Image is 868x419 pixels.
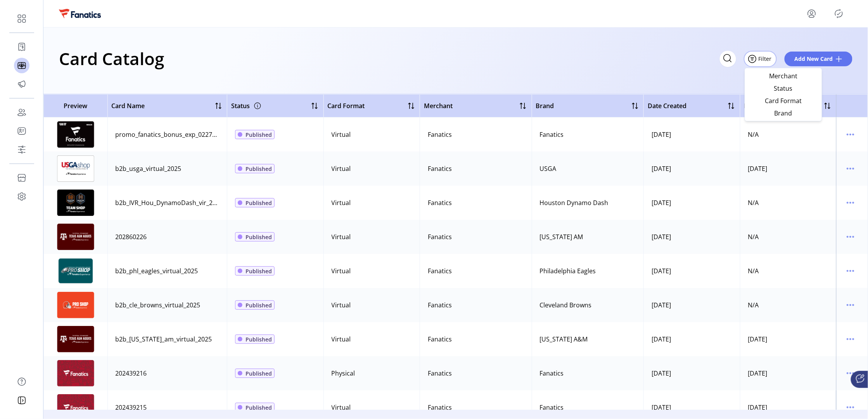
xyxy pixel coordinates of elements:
button: menu [844,401,857,414]
td: [DATE] [740,356,837,390]
td: N/A [740,288,837,322]
div: Fanatics [428,198,452,207]
span: Published [246,335,272,343]
td: [DATE] [643,254,740,288]
button: menu [844,128,857,141]
button: menu [844,231,857,243]
div: 202439216 [116,369,147,378]
td: N/A [740,117,837,152]
span: Date Modified [744,101,786,110]
div: Fanatics [428,369,452,378]
span: Merchant [424,101,453,110]
td: N/A [740,254,837,288]
div: Virtual [332,266,351,276]
span: Published [246,131,272,139]
span: Add New Card [795,55,833,63]
span: Published [246,369,272,378]
button: menu [844,197,857,209]
div: b2b_IVR_Hou_DynamoDash_vir_2025 [116,198,220,207]
img: preview [56,360,95,386]
div: Virtual [332,198,351,207]
img: preview [56,155,95,182]
span: Published [246,267,272,275]
button: menu [844,162,857,175]
div: Virtual [332,232,351,241]
img: preview [56,326,95,352]
div: b2b_phl_eagles_virtual_2025 [116,266,198,276]
span: Published [246,233,272,241]
li: Card Format [747,95,820,107]
td: [DATE] [740,152,837,186]
div: Houston Dynamo Dash [540,198,609,207]
div: USGA [540,164,557,173]
div: Virtual [332,164,351,173]
span: Brand [751,110,816,116]
div: promo_fanatics_bonus_exp_022726 [116,130,220,139]
button: menu [844,367,857,379]
div: Virtual [332,403,351,412]
div: 202860226 [116,232,147,241]
li: Status [747,82,820,95]
div: Fanatics [428,335,452,344]
input: Search [720,51,736,67]
div: Philadelphia Eagles [540,266,596,276]
td: [DATE] [643,152,740,186]
img: preview [56,292,95,318]
div: Virtual [332,335,351,344]
td: [DATE] [643,288,740,322]
div: Fanatics [540,403,564,412]
div: Virtual [332,130,351,139]
span: Preview [48,101,104,110]
h1: Card Catalog [59,45,164,72]
span: Published [246,165,272,173]
div: Physical [332,369,355,378]
button: Filter Button [744,51,777,67]
img: preview [56,190,95,216]
div: Fanatics [428,403,452,412]
div: Fanatics [540,130,564,139]
div: Fanatics [428,232,452,241]
span: Card Format [751,98,816,104]
div: b2b_usga_virtual_2025 [116,164,182,173]
div: b2b_cle_browns_virtual_2025 [116,300,201,310]
span: Date Created [648,101,686,110]
div: Fanatics [428,266,452,276]
td: [DATE] [643,322,740,356]
td: [DATE] [643,186,740,220]
td: N/A [740,220,837,254]
div: Fanatics [428,130,452,139]
div: [US_STATE] AM [540,232,583,241]
td: [DATE] [740,322,837,356]
span: Published [246,301,272,309]
button: Add New Card [785,52,852,66]
div: b2b_[US_STATE]_am_virtual_2025 [116,335,212,344]
img: preview [56,258,95,284]
td: [DATE] [643,117,740,152]
div: Fanatics [540,369,564,378]
span: Merchant [751,73,816,79]
span: Published [246,403,272,412]
li: Brand [747,107,820,119]
td: [DATE] [643,356,740,390]
span: Published [246,199,272,207]
td: N/A [740,186,837,220]
button: menu [844,333,857,345]
div: 202439215 [116,403,147,412]
div: Cleveland Browns [540,300,592,310]
div: Fanatics [428,300,452,310]
span: Card Name [112,101,145,110]
div: Virtual [332,300,351,310]
button: menu [844,299,857,311]
td: [DATE] [643,220,740,254]
div: Fanatics [428,164,452,173]
button: menu [844,265,857,277]
div: [US_STATE] A&M [540,335,588,344]
div: Status [231,100,262,112]
span: Brand [536,101,554,110]
img: preview [56,224,95,250]
li: Merchant [747,70,820,82]
button: menu [806,7,818,20]
span: Status [751,85,816,91]
button: Publisher Panel [833,7,845,20]
span: Filter [759,55,772,63]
